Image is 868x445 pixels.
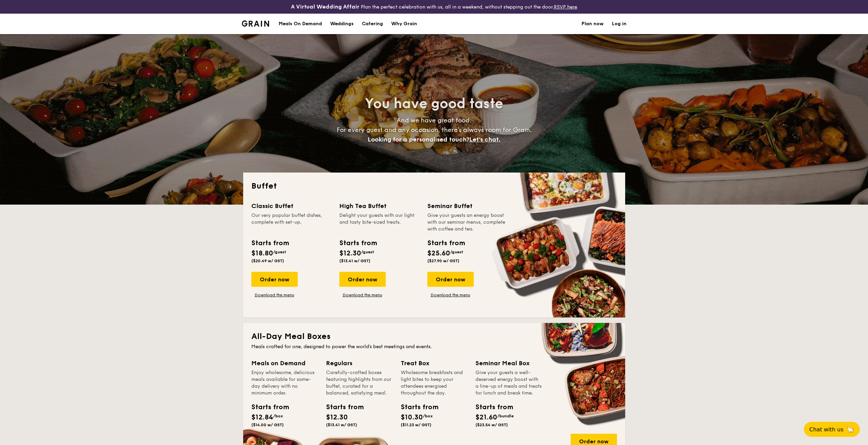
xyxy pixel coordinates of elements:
[339,201,419,211] div: High Tea Buffet
[497,414,514,418] span: /bundle
[358,14,387,34] a: Catering
[339,272,386,287] div: Order now
[368,136,469,143] span: Looking for a personalised touch?
[427,238,465,248] div: Starts from
[427,258,459,263] span: ($27.90 w/ GST)
[326,402,357,412] div: Starts from
[326,358,393,368] div: Regulars
[251,249,273,257] span: $18.80
[251,413,273,421] span: $12.84
[365,95,503,112] span: You have good taste
[275,14,326,34] a: Meals On Demand
[251,343,617,350] div: Meals crafted for one, designed to power the world's best meetings and events.
[387,14,421,34] a: Why Grain
[475,413,497,421] span: $21.60
[251,181,617,192] h2: Buffet
[242,20,269,27] a: Logotype
[251,238,289,248] div: Starts from
[291,3,359,11] h4: A Virtual Wedding Affair
[809,426,843,433] span: Chat with us
[401,422,431,427] span: ($11.23 w/ GST)
[330,14,354,34] div: Weddings
[423,414,433,418] span: /box
[582,14,604,34] a: Plan now
[279,14,322,34] div: Meals On Demand
[339,212,419,233] div: Delight your guests with our light and tasty bite-sized treats.
[326,369,393,397] div: Carefully-crafted boxes featuring highlights from our buffet, curated for a balanced, satisfying ...
[251,201,331,211] div: Classic Buffet
[339,238,377,248] div: Starts from
[391,14,417,34] div: Why Grain
[401,413,423,421] span: $10.30
[401,369,467,397] div: Wholesome breakfasts and light bites to keep your attendees energised throughout the day.
[251,292,298,298] a: Download the menu
[427,249,450,257] span: $25.60
[242,20,269,27] img: Grain
[337,117,532,143] span: And we have great food. For every guest and any occasion, there’s always room for Grain.
[804,422,860,437] button: Chat with us🦙
[427,292,474,298] a: Download the menu
[612,14,627,34] a: Log in
[326,14,358,34] a: Weddings
[450,250,463,254] span: /guest
[326,413,348,421] span: $12.30
[339,292,386,298] a: Download the menu
[427,272,474,287] div: Order now
[339,258,370,263] span: ($13.41 w/ GST)
[554,4,577,10] a: RSVP here
[427,212,507,233] div: Give your guests an energy boost with our seminar menus, complete with coffee and tea.
[469,136,500,143] span: Let's chat.
[475,422,508,427] span: ($23.54 w/ GST)
[401,358,467,368] div: Treat Box
[251,369,318,397] div: Enjoy wholesome, delicious meals available for same-day delivery with no minimum order.
[339,249,361,257] span: $12.30
[251,272,298,287] div: Order now
[362,14,383,34] h1: Catering
[401,402,431,412] div: Starts from
[251,331,617,342] h2: All-Day Meal Boxes
[361,250,374,254] span: /guest
[251,422,284,427] span: ($14.00 w/ GST)
[475,402,506,412] div: Starts from
[251,402,282,412] div: Starts from
[251,212,331,233] div: Our very popular buffet dishes, complete with set-up.
[326,422,357,427] span: ($13.41 w/ GST)
[427,201,507,211] div: Seminar Buffet
[273,250,286,254] span: /guest
[475,369,542,397] div: Give your guests a well-deserved energy boost with a line-up of meals and treats for lunch and br...
[251,258,284,263] span: ($20.49 w/ GST)
[273,414,283,418] span: /box
[475,358,542,368] div: Seminar Meal Box
[238,3,631,11] div: Plan the perfect celebration with us, all in a weekend, without stepping out the door.
[251,358,318,368] div: Meals on Demand
[846,426,854,433] span: 🦙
